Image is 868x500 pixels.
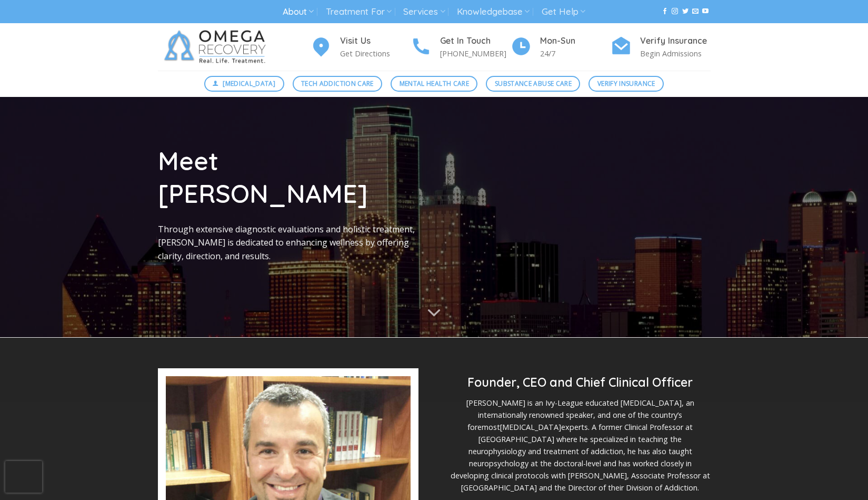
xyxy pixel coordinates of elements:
p: Begin Admissions [640,47,711,60]
span: Mental Health Care [400,79,469,89]
a: Verify Insurance [588,76,664,92]
span: Substance Abuse Care [495,79,572,89]
a: Treatment For [326,2,392,22]
a: Send us an email [692,8,699,15]
a: [MEDICAL_DATA] [500,422,561,432]
a: Follow on YouTube [702,8,709,15]
a: Mental Health Care [391,76,477,92]
p: Through extensive diagnostic evaluations and holistic treatment, [PERSON_NAME] is dedicated to en... [158,223,426,263]
span: [MEDICAL_DATA] [223,79,275,89]
a: Visit Us Get Directions [311,34,411,60]
a: Get Help [542,2,585,22]
button: Scroll for more [414,300,454,327]
h2: Founder, CEO and Chief Clinical Officer [450,375,711,390]
a: Follow on Twitter [682,8,689,15]
a: Follow on Instagram [672,8,678,15]
a: [MEDICAL_DATA] [204,76,284,92]
h4: Verify Insurance [640,34,711,48]
a: Follow on Facebook [662,8,668,15]
p: 24/7 [540,47,611,60]
a: Services [403,2,445,22]
span: Verify Insurance [597,79,655,89]
a: Get In Touch [PHONE_NUMBER] [411,34,511,60]
h4: Mon-Sun [540,34,611,48]
h4: Visit Us [340,34,411,48]
a: Substance Abuse Care [486,76,580,92]
a: About [283,2,314,22]
a: Tech Addiction Care [293,76,383,92]
span: Tech Addiction Care [301,79,374,89]
h4: Get In Touch [440,34,511,48]
p: Get Directions [340,47,411,60]
img: Omega Recovery [158,23,276,71]
a: Knowledgebase [457,2,530,22]
p: [PERSON_NAME] is an Ivy-League educated [MEDICAL_DATA], an internationally renowned speaker, and ... [450,397,711,494]
a: Verify Insurance Begin Admissions [611,34,711,60]
p: [PHONE_NUMBER] [440,47,511,60]
h1: Meet [PERSON_NAME] [158,144,426,210]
